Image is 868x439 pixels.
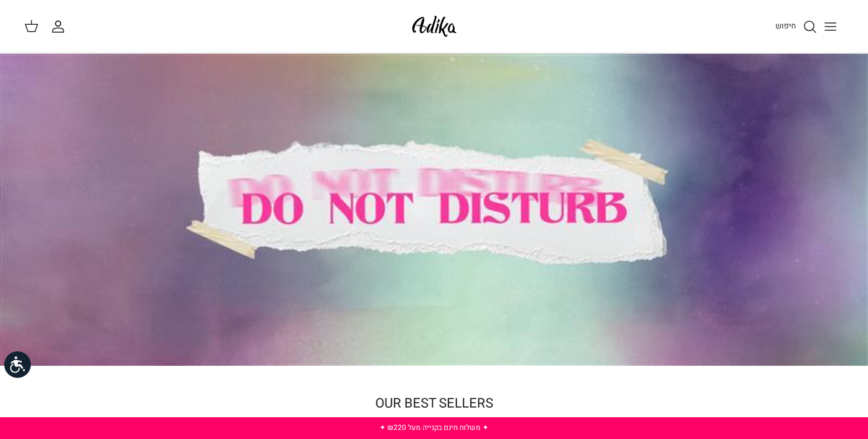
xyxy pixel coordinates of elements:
[817,13,844,40] button: Toggle menu
[409,12,460,41] img: Adika IL
[775,19,817,34] a: חיפוש
[775,20,796,31] span: חיפוש
[375,394,493,413] a: OUR BEST SELLERS
[380,422,488,433] a: ✦ משלוח חינם בקנייה מעל ₪220 ✦
[51,19,70,34] a: החשבון שלי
